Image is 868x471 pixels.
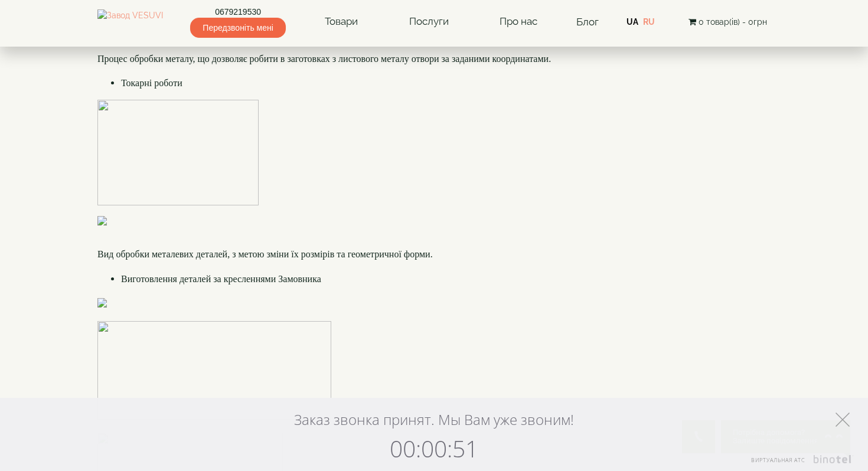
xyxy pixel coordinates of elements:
[576,16,599,28] a: Блог
[744,455,853,471] a: Виртуальная АТС
[190,6,285,18] a: 0679219530
[699,17,767,27] span: 0 товар(ів) - 0грн
[145,398,723,436] div: Заказ звонка принят. Мы Вам уже звоним!
[97,216,260,225] img: metall-frez2.webp.pagespeed.ce.cdjL8lFHbF.webp
[190,18,285,38] span: Передзвоніть мені
[97,100,259,205] img: metall-frez1.webp.pagespeed.ce._V3b-QZyJd.webp
[313,8,370,35] a: Товари
[643,17,655,27] a: RU
[121,78,182,88] font: Токарні роботи
[97,54,551,64] font: Процес обробки металу, що дозволяє робити в заготовках з листового металу отвори за заданими коор...
[685,15,771,28] button: 0 товар(ів) - 0грн
[97,321,331,420] img: Cherteg1.webp.pagespeed.ce.4-elljlgjj.webp
[145,436,723,462] div: 00:00:51
[97,298,271,308] img: Cherteg3.webp.pagespeed.ce.ZTXSmABC3R.webp
[751,456,805,464] span: Виртуальная АТС
[97,9,163,34] img: Завод VESUVI
[121,274,321,284] font: Виготовлення деталей за кресленнями Замовника
[97,249,433,259] font: Вид обробки металевих деталей, з метою зміни їх розмірів та геометричної форми.
[488,8,549,35] a: Про нас
[397,8,461,35] a: Послуги
[626,17,638,27] a: UA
